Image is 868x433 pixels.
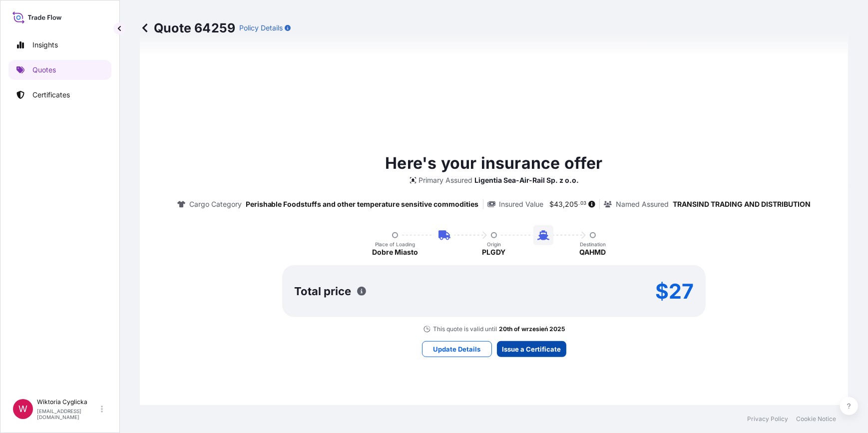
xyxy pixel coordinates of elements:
[499,199,544,209] p: Insured Value
[580,247,606,257] p: QAHMD
[550,201,554,208] span: $
[385,151,602,175] p: Here's your insurance offer
[499,325,565,333] p: 20th of wrzesień 2025
[580,202,586,205] span: 03
[579,202,580,205] span: .
[616,199,669,209] p: Named Assured
[580,241,606,247] p: Destination
[8,85,111,105] a: Certificates
[433,325,497,333] p: This quote is valid until
[796,415,836,423] a: Cookie Notice
[32,90,70,100] p: Certificates
[294,286,351,296] p: Total price
[140,20,235,36] p: Quote 64259
[475,175,579,185] p: Ligentia Sea-Air-Rail Sp. z o.o.
[8,60,111,80] a: Quotes
[32,65,56,75] p: Quotes
[433,344,480,354] p: Update Details
[482,247,506,257] p: PLGDY
[37,408,99,420] p: [EMAIL_ADDRESS][DOMAIN_NAME]
[554,201,563,208] span: 43
[419,175,473,185] p: Primary Assured
[497,341,566,357] button: Issue a Certificate
[487,241,501,247] p: Origin
[655,283,694,299] p: $27
[565,201,578,208] span: 205
[372,247,418,257] p: Dobre Miasto
[37,398,99,406] p: Wiktoria Cyglicka
[8,35,111,55] a: Insights
[673,199,811,209] p: TRANSIND TRADING AND DISTRIBUTION
[422,341,492,357] button: Update Details
[32,40,58,50] p: Insights
[239,23,283,33] p: Policy Details
[375,241,415,247] p: Place of Loading
[18,404,27,414] span: W
[246,199,479,209] p: Perishable Foodstuffs and other temperature sensitive commodities
[189,199,242,209] p: Cargo Category
[502,344,561,354] p: Issue a Certificate
[747,415,788,423] a: Privacy Policy
[563,201,565,208] span: ,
